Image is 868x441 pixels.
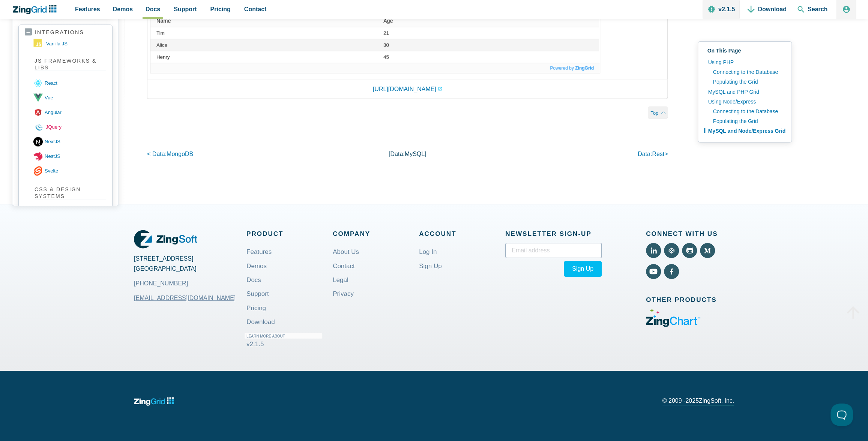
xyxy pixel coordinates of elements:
[246,340,264,348] span: v2.1.5
[210,4,231,14] span: Pricing
[134,289,236,307] a: [EMAIL_ADDRESS][DOMAIN_NAME]
[33,91,106,105] a: vue
[333,271,348,289] a: Legal
[646,243,661,258] a: View LinkedIn (External)
[419,257,442,275] a: Sign Up
[664,264,679,279] a: View Facebook (External)
[134,253,246,289] address: [STREET_ADDRESS] [GEOGRAPHIC_DATA]
[709,116,785,126] a: Populating the Grid
[246,228,333,239] span: Product
[35,120,107,135] a: JQuery
[333,228,419,239] span: Company
[505,228,602,239] span: Newsletter Sign‑up
[704,97,785,106] a: Using Node/Express
[75,4,100,14] span: Features
[704,126,785,136] a: MySQL and Node/Express Grid
[321,149,494,159] p: [data: ]
[33,205,106,219] a: bootstrap
[333,243,359,261] a: About Us
[147,151,193,157] a: < data:MongoDB
[246,327,324,353] a: Learn More About v2.1.5
[709,106,785,116] a: Connecting to the Database
[646,228,734,239] span: Connect With Us
[405,151,425,157] span: MySQL
[246,271,261,289] a: Docs
[246,243,272,261] a: Features
[245,333,322,339] small: Learn More About
[246,299,266,317] a: Pricing
[646,322,700,328] a: Visit ZingChart (External)
[246,257,267,275] a: Demos
[134,228,197,250] a: ZingGrid Logo
[246,313,275,331] a: Download
[174,4,197,14] span: Support
[146,4,160,14] span: Docs
[830,403,853,426] iframe: Toggle Customer Support
[12,5,60,14] a: ZingChart Logo. Click to return to the homepage
[167,151,193,157] span: MongoDB
[244,4,267,14] span: Contact
[25,29,106,36] a: integrations
[664,243,679,258] a: View Code Pen (External)
[505,243,602,258] input: Email address
[709,67,785,77] a: Connecting to the Database
[35,57,106,71] strong: Js Frameworks & Libs
[638,151,668,157] a: data:rest>
[33,149,106,164] a: nestJS
[419,243,437,261] a: Log In
[373,84,442,94] a: [URL][DOMAIN_NAME]
[685,397,699,404] span: 2025
[33,164,106,178] a: svelte
[652,151,664,157] span: rest
[35,186,106,200] strong: CSS & Design Systems
[646,294,734,305] span: Other Products
[662,398,734,405] p: © 2009 - ZingSoft, Inc.
[419,228,505,239] span: Account
[682,243,697,258] a: View Github (External)
[700,243,715,258] a: View Medium (External)
[33,38,106,50] a: vanilla JS
[646,264,661,279] a: View YouTube (External)
[333,285,354,303] a: Privacy
[564,261,602,276] button: Sign Up
[333,257,355,275] a: Contact
[704,57,785,67] a: Using PHP
[33,135,106,149] a: nextJS
[704,87,785,97] a: MySQL and PHP Grid
[33,76,106,91] a: react
[113,4,133,14] span: Demos
[709,77,785,87] a: Populating the Grid
[134,395,174,408] a: ZingGrid logo
[134,278,188,288] a: [PHONE_NUMBER]
[33,105,106,120] a: angular
[246,285,269,303] a: Support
